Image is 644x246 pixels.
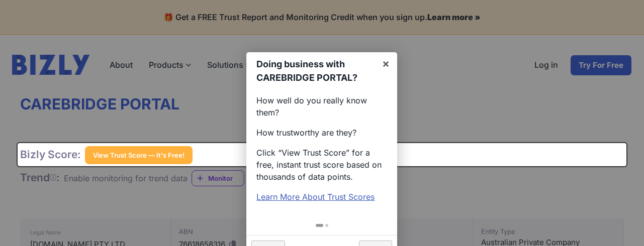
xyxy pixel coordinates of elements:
[375,52,397,75] a: ×
[256,57,374,84] h1: Doing business with CAREBRIDGE PORTAL?
[256,147,387,183] p: Click “View Trust Score” for a free, instant trust score based on thousands of data points.
[256,94,387,118] p: How well do you really know them?
[256,192,375,202] a: Learn More About Trust Scores
[256,127,387,139] p: How trustworthy are they?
